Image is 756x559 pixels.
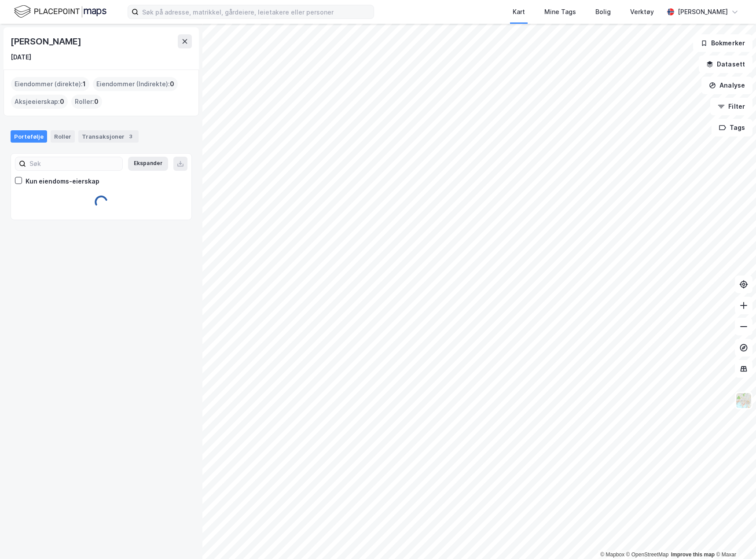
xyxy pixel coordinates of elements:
div: Kontrollprogram for chat [712,517,756,559]
button: Filter [710,98,752,115]
span: 0 [170,79,174,89]
div: Roller : [71,95,102,109]
div: Kart [513,7,525,17]
a: Mapbox [600,552,624,558]
div: [PERSON_NAME] [678,7,728,17]
iframe: Chat Widget [712,517,756,559]
span: 0 [60,96,64,107]
button: Ekspander [128,157,168,171]
button: Bokmerker [693,34,752,52]
div: [PERSON_NAME] [11,34,83,48]
button: Analyse [701,77,752,94]
div: Kun eiendoms-eierskap [26,176,99,187]
div: Roller [51,130,75,143]
div: Mine Tags [544,7,576,17]
div: Verktøy [630,7,654,17]
div: 3 [126,132,135,141]
div: Portefølje [11,130,47,143]
button: Tags [712,119,752,136]
a: OpenStreetMap [626,552,669,558]
input: Søk [26,157,122,170]
div: Eiendommer (Indirekte) : [93,77,178,91]
div: Eiendommer (direkte) : [11,77,89,91]
button: Datasett [699,55,752,73]
span: 1 [83,79,86,89]
img: Z [735,392,752,409]
div: Transaksjoner [78,130,139,143]
span: 0 [94,96,99,107]
img: spinner.a6d8c91a73a9ac5275cf975e30b51cfb.svg [94,195,108,209]
div: [DATE] [11,52,31,63]
a: Improve this map [671,552,715,558]
div: Aksjeeierskap : [11,95,68,109]
div: Bolig [595,7,611,17]
input: Søk på adresse, matrikkel, gårdeiere, leietakere eller personer [139,5,374,18]
img: logo.f888ab2527a4732fd821a326f86c7f29.svg [14,4,106,19]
